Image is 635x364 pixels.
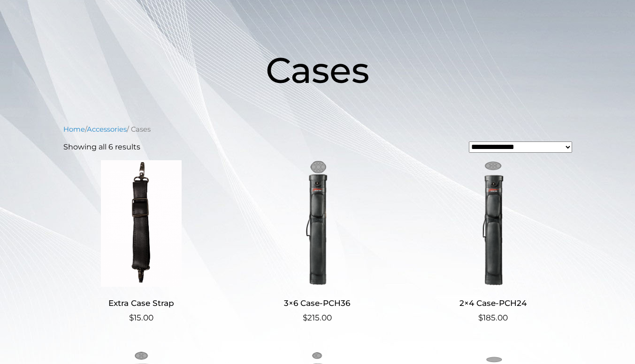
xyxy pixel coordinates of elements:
[478,313,483,322] span: $
[239,294,395,312] h2: 3×6 Case-PCH36
[63,294,220,312] h2: Extra Case Strap
[63,141,140,153] p: Showing all 6 results
[63,125,85,134] a: Home
[303,313,307,322] span: $
[239,160,395,324] a: 3×6 Case-PCH36 $215.00
[266,48,369,92] span: Cases
[87,125,127,134] a: Accessories
[303,313,332,322] bdi: 215.00
[129,313,153,322] bdi: 15.00
[478,313,508,322] bdi: 185.00
[415,294,571,312] h2: 2×4 Case-PCH24
[63,160,220,324] a: Extra Case Strap $15.00
[415,160,571,324] a: 2×4 Case-PCH24 $185.00
[129,313,134,322] span: $
[63,160,220,287] img: Extra Case Strap
[63,124,572,134] nav: Breadcrumb
[239,160,395,287] img: 3x6 Case-PCH36
[469,141,572,153] select: Shop order
[415,160,571,287] img: 2x4 Case-PCH24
